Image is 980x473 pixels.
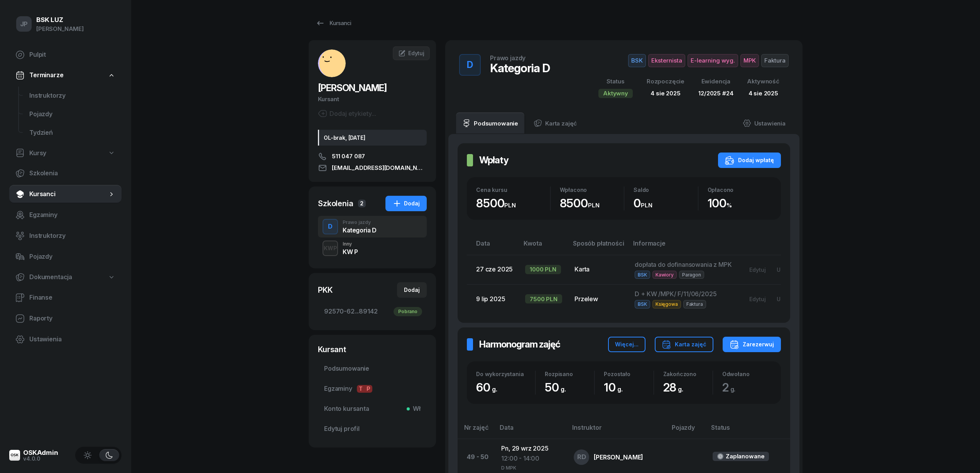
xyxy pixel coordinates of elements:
[343,220,377,225] div: Prawo jazdy
[740,54,759,67] span: MPK
[476,186,550,193] div: Cena kursu
[324,307,421,317] span: 92570-62...89142
[325,220,336,233] div: D
[617,385,623,393] small: g.
[458,422,495,439] th: Nr zajęć
[321,243,340,253] div: KWP
[476,196,550,210] div: 8500
[410,404,421,414] span: Wł
[476,371,535,377] div: Do wykorzystania
[29,148,46,158] span: Kursy
[324,364,421,374] span: Podsumowanie
[545,380,569,394] span: 50
[634,186,698,193] div: Saldo
[332,152,365,161] span: 511 047 087
[316,19,351,28] div: Kursanci
[545,371,594,377] div: Rozpisano
[29,70,63,80] span: Terminarze
[9,144,122,162] a: Kursy
[501,454,561,464] div: 12:00 - 14:00
[730,385,736,393] small: g.
[577,454,586,460] span: RD
[358,200,366,207] span: 2
[771,293,796,305] button: Usuń
[459,54,481,76] button: D
[318,237,427,259] button: KWPInnyKW P
[456,112,524,134] a: Podsumowanie
[318,94,427,104] div: Kursant
[23,105,122,124] a: Pojazdy
[23,124,122,142] a: Tydzień
[737,112,792,134] a: Ustawienia
[318,302,427,321] a: 92570-62...89142Pobrano
[525,265,561,274] div: 1000 PLN
[9,248,122,266] a: Pojazdy
[641,202,652,209] small: PLN
[9,206,122,224] a: Egzaminy
[495,422,568,439] th: Data
[476,380,501,394] span: 60
[476,295,505,303] span: 9 lip 2025
[393,46,430,60] a: Edytuj
[777,296,791,302] div: Usuń
[647,76,684,86] div: Rozpoczęcie
[635,271,650,279] span: BSK
[318,198,353,209] div: Szkolenia
[9,164,122,183] a: Szkolenia
[568,422,667,439] th: Instruktor
[23,86,122,105] a: Instruktorzy
[9,185,122,203] a: Kursanci
[608,337,645,352] button: Więcej...
[722,371,772,377] div: Odwołano
[318,420,427,438] a: Edytuj profil
[525,294,562,303] div: 7500 PLN
[679,271,704,279] span: Paragon
[560,186,624,193] div: Wpłacono
[29,50,115,60] span: Pulpit
[9,46,122,64] a: Pulpit
[560,196,624,210] div: 8500
[561,385,566,393] small: g.
[598,89,633,98] div: Aktywny
[706,422,790,439] th: Status
[744,293,771,305] button: Edytuj
[761,54,789,67] span: Faktura
[318,109,376,118] div: Dodaj etykiety...
[397,282,427,298] button: Dodaj
[777,266,791,273] div: Usuń
[730,340,774,349] div: Zarezerwuj
[9,309,122,328] a: Raporty
[318,359,427,378] a: Podsumowanie
[723,337,781,352] button: Zarezerwuj
[324,384,421,394] span: Egzaminy
[651,90,680,97] span: 4 sie 2025
[722,380,740,394] span: 2
[604,371,653,377] div: Pozostało
[747,88,779,98] div: 4 sie 2025
[9,330,122,349] a: Ustawienia
[318,285,333,295] div: PKK
[318,216,427,237] button: DPrawo jazdyKategoria D
[332,163,427,173] span: [EMAIL_ADDRESS][DOMAIN_NAME]
[323,219,338,234] button: D
[324,424,421,434] span: Edytuj profil
[574,294,622,304] div: Przelew
[29,231,115,241] span: Instruktorzy
[9,450,20,461] img: logo-xs@2x.png
[36,24,84,34] div: [PERSON_NAME]
[318,400,427,418] a: Konto kursantaWł
[698,76,733,86] div: Ewidencja
[635,300,650,308] span: BSK
[479,338,560,351] h2: Harmonogram zajęć
[678,385,683,393] small: g.
[343,249,358,255] div: KW P
[492,385,497,393] small: g.
[688,54,738,67] span: E-learning wyg.
[655,337,713,352] button: Karta zajęć
[698,88,733,98] div: 12/2025 #24
[635,290,716,298] span: D + KW /MPK/ F/11/06/2025
[29,293,115,303] span: Finanse
[648,54,685,67] span: Eksternista
[309,15,358,31] a: Kursanci
[318,344,427,355] div: Kursant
